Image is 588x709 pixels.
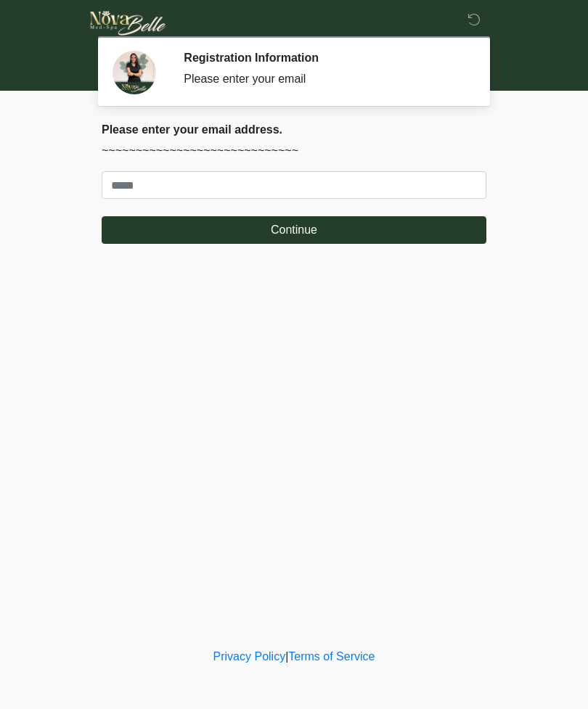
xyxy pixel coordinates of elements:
button: Continue [102,216,486,244]
a: Privacy Policy [213,650,286,663]
img: Novabelle medspa Logo [87,11,169,36]
div: Please enter your email [184,70,465,88]
h2: Please enter your email address. [102,123,486,136]
p: ~~~~~~~~~~~~~~~~~~~~~~~~~~~~~ [102,142,486,160]
h2: Registration Information [184,51,465,65]
img: Agent Avatar [113,51,156,94]
a: | [285,650,288,663]
a: Terms of Service [288,650,375,663]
